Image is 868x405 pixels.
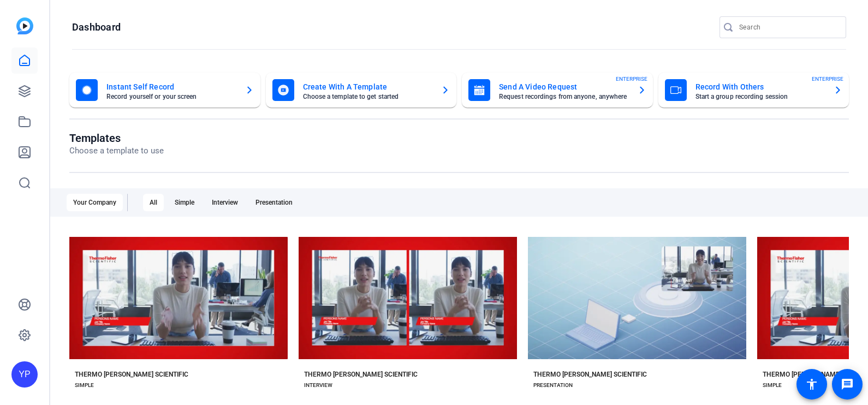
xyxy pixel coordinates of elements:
button: Instant Self RecordRecord yourself or your screen [69,73,260,108]
div: INTERVIEW [304,381,332,390]
div: SIMPLE [75,381,94,390]
mat-card-subtitle: Record yourself or your screen [106,93,236,100]
div: Interview [205,194,245,211]
button: Record With OthersStart a group recording sessionENTERPRISE [658,73,849,108]
div: Simple [168,194,201,211]
div: YP [11,361,38,388]
mat-icon: message [841,378,854,391]
img: blue-gradient.svg [16,17,33,34]
mat-card-subtitle: Start a group recording session [695,93,825,100]
h1: Templates [69,132,164,145]
h1: Dashboard [72,21,121,34]
div: THERMO [PERSON_NAME] SCIENTIFIC [75,370,188,379]
div: Your Company [67,194,123,211]
div: Presentation [249,194,299,211]
mat-card-title: Record With Others [695,80,825,93]
mat-card-subtitle: Choose a template to get started [303,93,433,100]
div: THERMO [PERSON_NAME] SCIENTIFIC [533,370,647,379]
div: All [143,194,164,211]
span: ENTERPRISE [812,75,843,83]
span: ENTERPRISE [616,75,647,83]
div: SIMPLE [763,381,782,390]
mat-icon: accessibility [805,378,818,391]
mat-card-title: Create With A Template [303,80,433,93]
div: PRESENTATION [533,381,573,390]
mat-card-title: Instant Self Record [106,80,236,93]
p: Choose a template to use [69,145,164,157]
button: Send A Video RequestRequest recordings from anyone, anywhereENTERPRISE [462,73,653,108]
button: Create With A TemplateChoose a template to get started [266,73,457,108]
div: THERMO [PERSON_NAME] SCIENTIFIC [304,370,418,379]
mat-card-title: Send A Video Request [499,80,629,93]
input: Search [739,21,837,34]
mat-card-subtitle: Request recordings from anyone, anywhere [499,93,629,100]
